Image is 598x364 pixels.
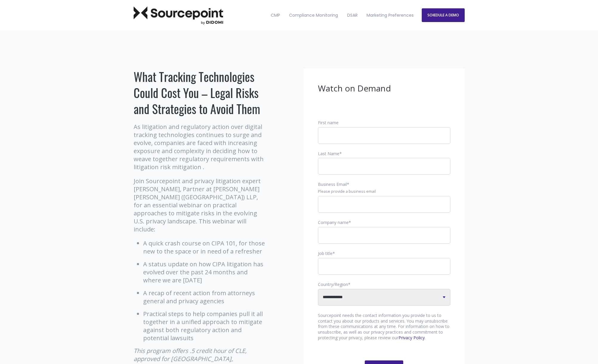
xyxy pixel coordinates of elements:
span: Last Name [318,151,339,156]
a: Privacy Policy [398,335,425,340]
li: A recap of recent action from attorneys general and privacy agencies [143,289,266,305]
img: Sourcepoint Logo Dark [134,6,223,24]
p: As litigation and regulatory action over digital tracking technologies continues to surge and evo... [134,123,266,171]
a: CMP [267,3,284,28]
p: Sourcepoint needs the contact information you provide to us to contact you about our products and... [318,313,450,341]
li: A status update on how CIPA litigation has evolved over the past 24 months and where we are [DATE] [143,260,266,284]
a: DSAR [343,3,361,28]
h1: What Tracking Technologies Could Cost You – Legal Risks and Strategies to Avoid Them [134,69,266,117]
li: Practical steps to help companies pull it all together in a unified approach to mitigate against ... [143,310,266,342]
li: A quick crash course on CIPA 101, for those new to the space or in need of a refresher [143,239,266,255]
a: Compliance Monitoring [285,3,342,28]
span: Company name [318,220,349,225]
span: Business Email [318,181,347,187]
h3: Watch on Demand [318,83,450,94]
span: Country/Region [318,281,348,287]
span: Job title [318,251,333,256]
span: First name [318,120,339,125]
a: Marketing Preferences [363,3,418,28]
legend: Please provide a business email [318,189,450,194]
p: Join Sourcepoint and privacy litigation expert [PERSON_NAME], Partner at [PERSON_NAME] [PERSON_NA... [134,177,266,233]
a: SCHEDULE A DEMO [422,8,465,22]
nav: Desktop navigation [267,3,418,28]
